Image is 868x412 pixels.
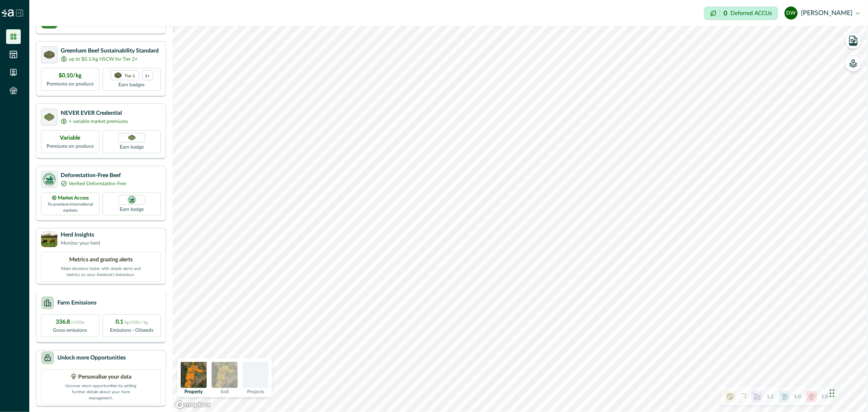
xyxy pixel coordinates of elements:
[61,109,128,118] p: NEVER EVER Credential
[72,320,85,324] span: t CO2e
[44,51,55,59] img: certification logo
[110,327,153,334] p: Emissions - Oilseeds
[61,47,159,55] p: Greenham Beef Sustainability Standard
[53,327,87,334] p: Gross emissions
[142,70,153,80] div: more credentials avaialble
[60,264,142,278] p: Make decisions faster with simple alerts and metrics on your livestock’s behaviour.
[116,318,148,327] p: 0.1
[127,195,137,205] img: DFB badge
[119,80,145,88] p: Earn badges
[821,393,828,400] p: 5.0
[69,55,138,63] p: up to $0.1/kg HSCW for Tier 2+
[830,381,835,405] div: Drag
[221,389,229,394] p: Soil
[212,362,238,388] img: soil preview
[794,393,801,400] p: 5.0
[730,10,772,16] p: Deferred ACCUs
[128,135,136,141] img: Greenham NEVER EVER certification badge
[47,142,94,150] p: Premiums on produce
[114,72,122,78] img: certification logo
[185,389,203,394] p: Property
[767,393,774,400] p: 1.2
[247,389,264,394] p: Projects
[120,142,144,151] p: Earn badge
[61,231,100,239] p: Herd Insights
[56,318,85,327] p: 336.8
[173,26,867,412] canvas: Map
[57,299,96,307] p: Farm Emissions
[69,118,128,125] p: + variable market premiums
[46,202,94,214] p: To premium international markets
[60,134,81,142] p: Variable
[58,194,89,202] p: Market Access
[79,373,132,381] p: Personalise your data
[120,205,144,213] p: Earn badge
[724,10,727,17] p: 0
[125,73,136,78] p: Tier 1
[827,373,868,412] iframe: Chat Widget
[44,113,55,121] img: certification logo
[61,171,126,180] p: Deforestation-Free Beef
[785,3,860,23] button: daniel wortmann[PERSON_NAME]
[60,381,142,401] p: Uncover more opportunities by adding further details about your farm management.
[69,180,126,187] p: Verified Deforestation-Free
[181,362,207,388] img: property preview
[125,320,148,324] span: kg CO2e / kg
[42,172,57,187] img: certification logo
[145,73,150,78] p: 1+
[69,256,133,264] p: Metrics and grazing alerts
[57,354,126,362] p: Unlock more Opportunities
[175,400,211,410] a: Mapbox logo
[61,239,100,247] p: Monitor your herd
[47,80,94,88] p: Premiums on produce
[59,72,82,80] p: $0.10/kg
[2,9,14,17] img: Logo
